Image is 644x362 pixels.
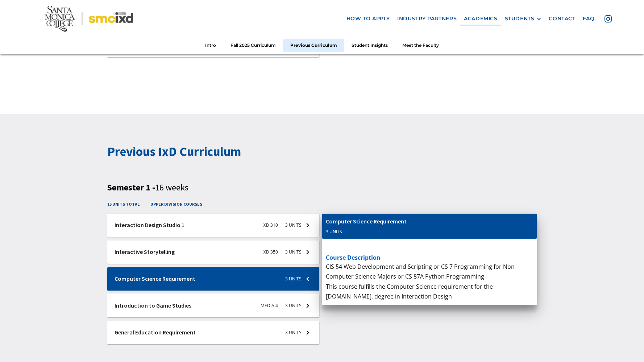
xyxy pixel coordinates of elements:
[198,39,223,52] a: Intro
[460,12,501,25] a: Academics
[505,16,542,22] div: STUDENTS
[107,143,537,161] h2: Previous IxD Curriculum
[505,16,535,22] div: STUDENTS
[604,15,612,22] img: icon - instagram
[545,12,579,25] a: contact
[344,39,395,52] a: Student Insights
[395,39,446,52] a: Meet the Faculty
[107,182,537,193] h3: Semester 1 -
[45,6,133,32] img: Santa Monica College - SMC IxD logo
[283,39,344,52] a: Previous Curriculum
[223,39,283,52] a: Fall 2025 Curriculum
[394,12,460,25] a: industry partners
[150,201,202,207] h4: upper division courses
[107,201,140,207] h4: 15 units total
[155,182,188,193] span: 16 weeks
[343,12,394,25] a: how to apply
[579,12,598,25] a: faq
